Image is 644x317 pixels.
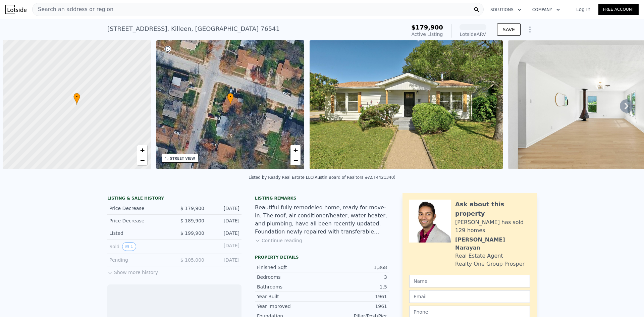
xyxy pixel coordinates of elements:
[109,217,169,224] div: Price Decrease
[322,283,387,290] div: 1.5
[140,156,144,164] span: −
[137,145,147,155] a: Zoom in
[409,275,530,287] input: Name
[5,5,26,14] img: Lotside
[523,23,537,36] button: Show Options
[210,230,239,236] div: [DATE]
[598,4,639,15] a: Free Account
[257,264,322,271] div: Finished Sqft
[73,94,80,100] span: •
[180,257,204,263] span: $ 105,000
[227,94,234,100] span: •
[322,264,387,271] div: 1,368
[455,218,530,234] div: [PERSON_NAME] has sold 129 homes
[322,293,387,300] div: 1961
[210,257,239,263] div: [DATE]
[255,204,389,236] div: Beautiful fully remodeled home, ready for move-in. The roof, air conditioner/heater, water heater...
[227,93,234,105] div: •
[255,237,302,244] button: Continue reading
[180,230,204,236] span: $ 199,900
[455,260,525,268] div: Realty One Group Prosper
[257,303,322,310] div: Year Improved
[290,155,301,165] a: Zoom out
[257,274,322,280] div: Bedrooms
[485,4,527,16] button: Solutions
[109,230,169,236] div: Listed
[122,242,136,251] button: View historical data
[412,32,443,37] span: Active Listing
[210,242,239,251] div: [DATE]
[109,257,169,263] div: Pending
[180,206,204,211] span: $ 179,900
[140,146,144,154] span: +
[409,290,530,303] input: Email
[455,252,503,260] div: Real Estate Agent
[455,200,530,218] div: Ask about this property
[497,23,521,36] button: SAVE
[137,155,147,165] a: Zoom out
[107,196,241,202] div: LISTING & SALE HISTORY
[210,205,239,212] div: [DATE]
[107,24,280,34] div: [STREET_ADDRESS] , Killeen , [GEOGRAPHIC_DATA] 76541
[33,5,113,13] span: Search an address or region
[249,175,395,180] div: Listed by Ready Real Estate LLC (Austin Board of Realtors #ACT4421340)
[180,218,204,223] span: $ 189,900
[460,31,486,38] div: Lotside ARV
[411,24,443,31] span: $179,900
[109,205,169,212] div: Price Decrease
[109,242,169,251] div: Sold
[73,93,80,105] div: •
[210,217,239,224] div: [DATE]
[293,146,298,154] span: +
[527,4,566,16] button: Company
[310,40,503,169] img: Sale: 154700092 Parcel: 95793879
[568,6,598,13] a: Log In
[257,293,322,300] div: Year Built
[255,196,389,201] div: Listing remarks
[107,266,158,276] button: Show more history
[455,236,530,252] div: [PERSON_NAME] Narayan
[257,283,322,290] div: Bathrooms
[290,145,301,155] a: Zoom in
[322,303,387,310] div: 1961
[255,255,389,260] div: Property details
[322,274,387,280] div: 3
[170,156,195,161] div: STREET VIEW
[293,156,298,164] span: −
